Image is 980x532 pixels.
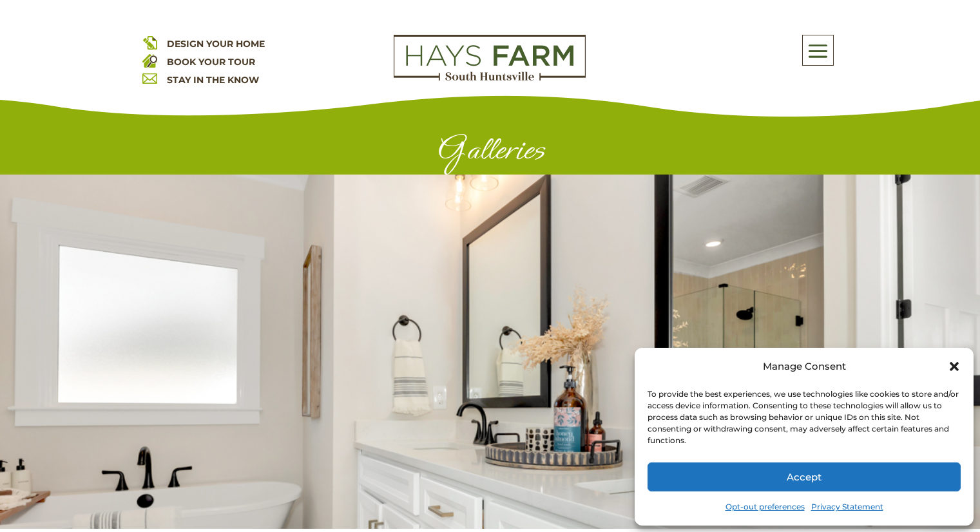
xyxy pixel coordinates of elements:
div: Close dialog [948,360,961,373]
div: To provide the best experiences, we use technologies like cookies to store and/or access device i... [648,388,959,446]
img: Logo [394,35,586,81]
a: BOOK YOUR TOUR [167,56,255,68]
a: STAY IN THE KNOW [167,74,259,86]
h1: Galleries [142,130,838,175]
img: book your home tour [142,53,157,68]
button: Accept [648,462,961,491]
a: Privacy Statement [811,498,883,516]
a: hays farm homes huntsville development [394,72,586,84]
a: Opt-out preferences [725,498,805,516]
div: Manage Consent [763,357,846,375]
